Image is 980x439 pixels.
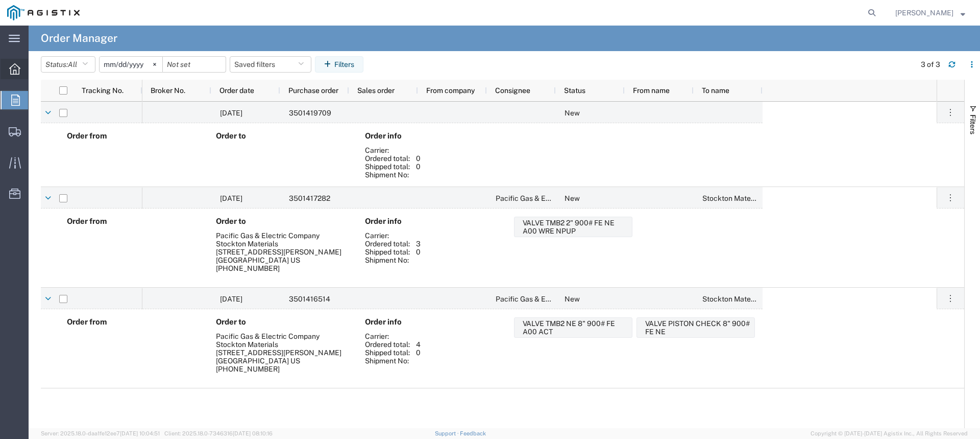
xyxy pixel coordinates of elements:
div: 0 [416,154,421,163]
div: 0 [416,248,421,256]
div: Ordered total: [365,240,416,248]
div: Carrier: [365,232,416,240]
div: 4 [416,340,421,349]
div: VALVE TMB2 NE 8" 900# FE A00 ACT [523,319,628,336]
h4: Order info [365,131,503,141]
h4: Order Manager [41,26,117,51]
div: 3 of 3 [921,59,940,70]
div: Shipped total: [365,248,416,256]
div: [GEOGRAPHIC_DATA] US [216,256,354,264]
h4: Order to [216,317,354,327]
span: Purchase order [288,86,338,95]
span: 3501417282 [289,194,330,202]
div: VALVE PISTON CHECK 8" 900# FE NE [645,319,750,336]
div: [GEOGRAPHIC_DATA] US [216,357,354,365]
button: Filters [315,56,363,73]
span: Server: 2025.18.0-daa1fe12ee7 [41,430,160,436]
div: Stockton Materials [216,340,354,349]
a: Feedback [460,430,486,436]
div: Pacific Gas & Electric Company [216,232,354,240]
div: 0 [416,163,421,171]
div: Shipment No: [365,171,416,179]
a: Support [435,430,460,436]
h4: Order from [67,131,205,141]
div: 0 [416,349,421,357]
span: Order date [219,86,254,95]
div: Shipped total: [365,163,416,171]
img: logo [7,5,80,20]
h4: Order info [365,317,503,327]
span: Consignee [495,86,530,95]
span: From company [426,86,475,95]
span: Tracking No. [82,86,124,95]
span: Broker No. [151,86,185,95]
span: [DATE] 08:10:16 [233,430,273,436]
div: Stockton Materials [216,240,354,248]
span: Sales order [357,86,395,95]
span: 3501419709 [289,109,331,117]
button: [PERSON_NAME] [895,7,966,19]
div: [PHONE_NUMBER] [216,264,354,272]
span: 08/08/2025 [220,295,242,303]
h4: Order from [67,217,205,226]
h4: Order from [67,317,205,327]
input: Not set [100,57,162,72]
div: 3 [416,240,421,248]
button: Saved filters [230,56,311,73]
span: To name [702,86,729,95]
span: Pacific Gas & Electric Company [496,295,599,303]
div: Carrier: [365,332,416,340]
span: 08/14/2025 [220,194,242,202]
span: 09/02/2025 [220,109,242,117]
span: Filters [969,114,977,134]
div: VALVE TMB2 2" 900# FE NE A00 WRE NPUP [523,219,628,235]
span: Status [564,86,585,95]
div: [PHONE_NUMBER] [216,365,354,373]
span: New [565,109,580,117]
div: Pacific Gas & Electric Company [216,332,354,340]
span: Copyright © [DATE]-[DATE] Agistix Inc., All Rights Reserved [811,429,968,438]
h4: Order to [216,217,354,226]
input: Not set [163,57,226,72]
span: From name [633,86,670,95]
span: New [565,295,580,303]
div: Shipment No: [365,357,416,365]
button: Status:All [41,56,95,73]
span: Pacific Gas & Electric Company [496,194,599,202]
span: 3501416514 [289,295,330,303]
div: [STREET_ADDRESS][PERSON_NAME] [216,248,354,256]
span: [DATE] 10:04:51 [120,430,160,436]
span: Chris Edmond [895,7,953,18]
h4: Order info [365,217,503,226]
div: Shipped total: [365,349,416,357]
span: All [68,60,77,68]
span: Client: 2025.18.0-7346316 [164,430,273,436]
span: New [565,194,580,202]
div: Ordered total: [365,154,416,163]
span: Stockton Materials [702,194,765,202]
h4: Order to [216,131,354,141]
div: [STREET_ADDRESS][PERSON_NAME] [216,349,354,357]
div: Carrier: [365,146,416,154]
div: Ordered total: [365,340,416,349]
span: Stockton Materials [702,295,765,303]
div: Shipment No: [365,256,416,264]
